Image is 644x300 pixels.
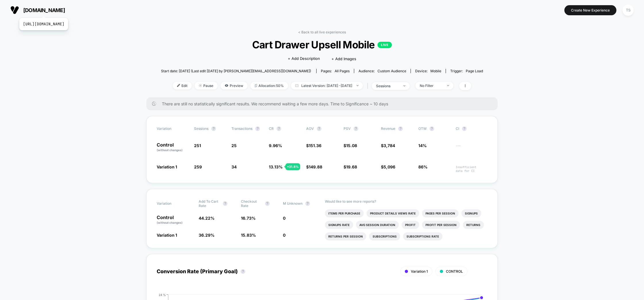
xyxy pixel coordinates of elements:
[462,126,467,131] button: ?
[157,143,188,152] p: Control
[265,201,270,206] button: ?
[195,82,218,90] span: Pause
[430,69,441,73] span: mobile
[157,199,188,208] span: Variation
[241,199,262,208] span: Checkout Rate
[398,126,403,131] button: ?
[298,30,346,34] a: < Back to all live experiences
[346,143,357,148] span: 15.08
[376,84,399,88] div: sessions
[354,126,358,131] button: ?
[255,126,260,131] button: ?
[295,84,298,87] img: calendar
[241,216,256,221] span: 16.73 %
[403,232,442,240] li: Subscriptions Rate
[356,221,399,229] li: Avg Session Duration
[177,84,180,87] img: edit
[366,82,372,90] span: |
[283,216,285,221] span: 0
[194,126,208,131] span: Sessions
[384,164,395,169] span: 5,096
[306,126,314,131] span: AOV
[291,82,363,90] span: Latest Version: [DATE] - [DATE]
[321,69,350,73] div: Pages:
[157,221,183,224] span: (without changes)
[177,39,467,51] span: Cart Drawer Upsell Mobile
[221,82,248,90] span: Preview
[461,209,481,217] li: Signups
[309,143,321,148] span: 151.36
[325,232,366,240] li: Returns Per Session
[418,143,427,148] span: 14%
[369,232,400,240] li: Subscriptions
[418,164,428,169] span: 86%
[384,143,395,148] span: 3,784
[173,82,192,90] span: Edit
[9,5,67,15] button: [DOMAIN_NAME][URL][DOMAIN_NAME]
[309,164,322,169] span: 149.88
[285,163,300,170] div: + 31.8 %
[199,216,214,221] span: 44.22 %
[277,126,281,131] button: ?
[344,143,357,148] span: $
[456,165,487,173] span: Insufficient data for CI
[162,101,486,106] span: There are still no statistically significant results. We recommend waiting a few more days . Time...
[335,69,350,73] span: all pages
[359,69,406,73] div: Audience:
[463,221,484,229] li: Returns
[422,221,460,229] li: Profit Per Session
[231,164,237,169] span: 34
[420,83,443,88] div: No Filter
[306,164,322,169] span: $
[306,143,321,148] span: $
[402,221,419,229] li: Profit
[157,126,188,131] span: Variation
[241,233,256,238] span: 15.83 %
[157,164,177,169] span: Variation 1
[250,82,288,90] span: Allocation: 50%
[621,4,635,16] button: TS
[211,126,216,131] button: ?
[422,209,459,217] li: Pages Per Session
[344,164,357,169] span: $
[283,233,285,238] span: 0
[466,69,483,73] span: Page Load
[199,84,202,87] img: end
[346,164,357,169] span: 19.68
[377,69,406,73] span: Custom Audience
[418,126,450,131] span: OTW
[381,164,395,169] span: $
[456,144,487,152] span: ---
[10,6,19,14] img: Visually logo
[223,201,227,206] button: ?
[161,69,311,73] span: Start date: [DATE] (Last edit [DATE] by [PERSON_NAME][EMAIL_ADDRESS][DOMAIN_NAME])
[564,5,616,15] button: Create New Experience
[403,85,405,86] img: end
[269,126,274,131] span: CR
[344,126,351,131] span: PSV
[325,221,353,229] li: Signups Rate
[199,233,214,238] span: 36.29 %
[231,143,237,148] span: 25
[157,215,193,225] p: Control
[411,269,428,274] span: Variation 1
[305,201,310,206] button: ?
[331,56,356,61] span: + Add Images
[23,7,65,13] span: [DOMAIN_NAME]
[377,42,392,48] p: LIVE
[157,233,177,238] span: Variation 1
[430,126,434,131] button: ?
[199,199,220,208] span: Add To Cart Rate
[356,85,359,86] img: end
[194,164,202,169] span: 259
[269,143,282,148] span: 9.96 %
[622,5,634,16] div: TS
[381,143,395,148] span: $
[317,126,321,131] button: ?
[269,164,283,169] span: 13.13 %
[283,201,302,206] span: M Unknown
[411,69,446,73] span: Device:
[446,269,463,274] span: CONTROL
[325,209,364,217] li: Items Per Purchase
[325,199,487,204] p: Would like to see more reports?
